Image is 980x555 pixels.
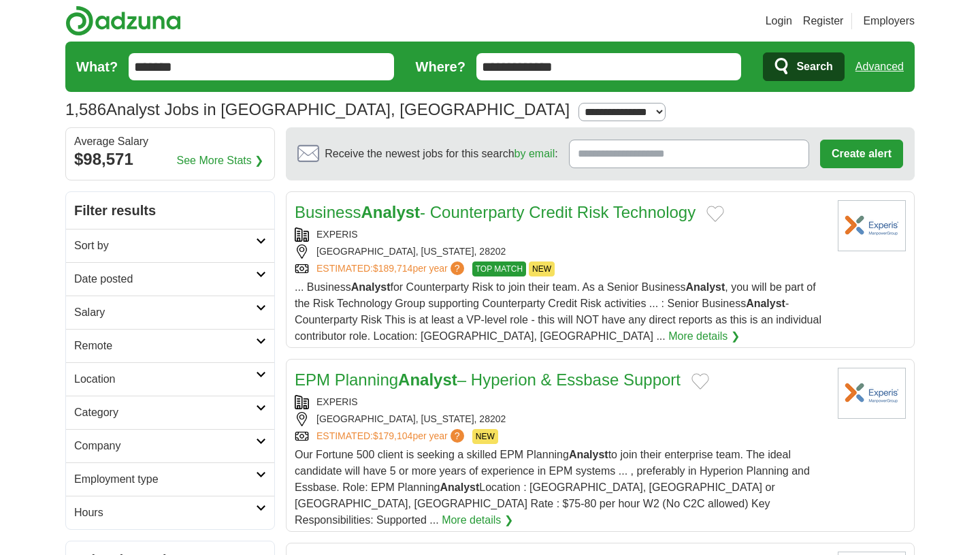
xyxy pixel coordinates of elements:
a: Category [66,396,274,429]
span: ? [451,261,464,275]
a: by email [514,148,555,159]
span: ... Business for Counterparty Risk to join their team. As a Senior Business , you will be part of... [295,281,821,342]
strong: Analyst [440,481,479,493]
span: ? [451,429,464,443]
strong: Analyst [361,203,420,221]
a: ESTIMATED:$189,714per year? [316,261,467,276]
div: Average Salary [74,136,266,147]
h2: Location [74,371,256,387]
a: Company [66,429,274,462]
span: NEW [529,261,555,276]
h1: Analyst Jobs in [GEOGRAPHIC_DATA], [GEOGRAPHIC_DATA] [65,100,570,118]
h2: Remote [74,338,256,354]
a: Remote [66,329,274,362]
h2: Category [74,405,256,421]
h2: Date posted [74,271,256,287]
div: [GEOGRAPHIC_DATA], [US_STATE], 28202 [295,412,827,426]
a: Employment type [66,462,274,496]
strong: Analyst [685,281,725,293]
div: [GEOGRAPHIC_DATA], [US_STATE], 28202 [295,244,827,259]
button: Add to favorite jobs [691,373,709,390]
a: EPM PlanningAnalyst– Hyperion & Essbase Support [295,370,681,389]
a: ESTIMATED:$179,104per year? [316,429,467,444]
a: EXPERIS [316,229,358,240]
img: Experis logo [838,200,906,251]
strong: Analyst [746,298,785,309]
a: More details ❯ [668,328,740,345]
a: EXPERIS [316,396,358,407]
button: Search [763,52,844,81]
div: $98,571 [74,147,266,172]
a: More details ❯ [442,512,513,528]
span: Our Fortune 500 client is seeking a skilled EPM Planning to join their enterprise team. The ideal... [295,449,810,526]
button: Create alert [820,140,903,168]
a: Register [803,13,844,29]
span: $189,714 [373,263,412,274]
a: BusinessAnalyst- Counterparty Credit Risk Technology [295,203,696,221]
a: Salary [66,296,274,329]
a: Login [766,13,792,29]
a: Advanced [855,53,904,80]
button: Add to favorite jobs [706,206,724,222]
img: Adzuna logo [65,5,181,36]
label: Where? [416,57,465,77]
h2: Employment type [74,471,256,488]
strong: Analyst [398,370,457,389]
label: What? [76,57,118,77]
a: Sort by [66,229,274,262]
a: Employers [863,13,915,29]
span: TOP MATCH [472,261,526,276]
a: Location [66,362,274,396]
h2: Sort by [74,238,256,254]
img: Experis logo [838,368,906,419]
a: Date posted [66,262,274,296]
span: NEW [472,429,498,444]
span: Receive the newest jobs for this search : [325,146,557,162]
span: Search [796,53,832,80]
strong: Analyst [569,449,608,460]
h2: Hours [74,505,256,521]
strong: Analyst [351,281,391,293]
a: Hours [66,496,274,529]
span: $179,104 [373,430,412,441]
a: See More Stats ❯ [177,153,264,169]
h2: Filter results [66,192,274,229]
h2: Company [74,438,256,454]
h2: Salary [74,304,256,321]
span: 1,586 [65,97,106,122]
